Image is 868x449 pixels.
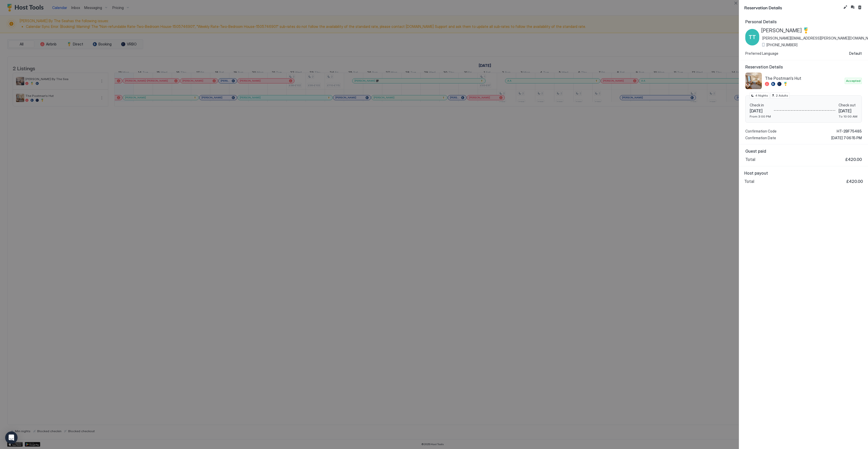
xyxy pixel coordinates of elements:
span: Total [745,157,755,162]
span: [DATE] [750,108,771,113]
span: Reservation Details [744,4,841,11]
span: Confirmation Code [745,129,777,134]
span: From 3:00 PM [750,114,771,118]
span: 4 Nights [755,93,768,98]
span: Guest paid [745,149,862,154]
span: Personal Details [745,19,862,24]
span: [DATE] [839,108,857,113]
span: £420.00 [845,157,862,162]
span: £420.00 [846,179,863,184]
span: [PERSON_NAME] [761,27,802,34]
span: Confirmation Date [745,136,776,140]
div: Open Intercom Messenger [5,431,18,444]
span: TT [749,33,756,41]
button: Cancel reservation [857,4,863,10]
span: Default [849,51,862,56]
span: [DATE] 7:06:15 PM [831,136,862,140]
span: Reservation Details [745,64,862,69]
span: Accepted [846,79,861,83]
span: The Postman's Hut [765,76,843,81]
span: Total [744,179,754,184]
span: [PHONE_NUMBER] [766,43,797,47]
button: Edit reservation [842,4,848,10]
button: Inbox [849,4,856,10]
span: Host payout [744,171,863,176]
span: Check in [750,103,771,107]
span: To 10:00 AM [839,114,857,118]
span: HT-2BF75485 [837,129,862,134]
span: Check out [839,103,857,107]
span: Preferred Language [745,51,778,56]
div: listing image [745,73,762,89]
span: 2 Adults [776,93,788,98]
